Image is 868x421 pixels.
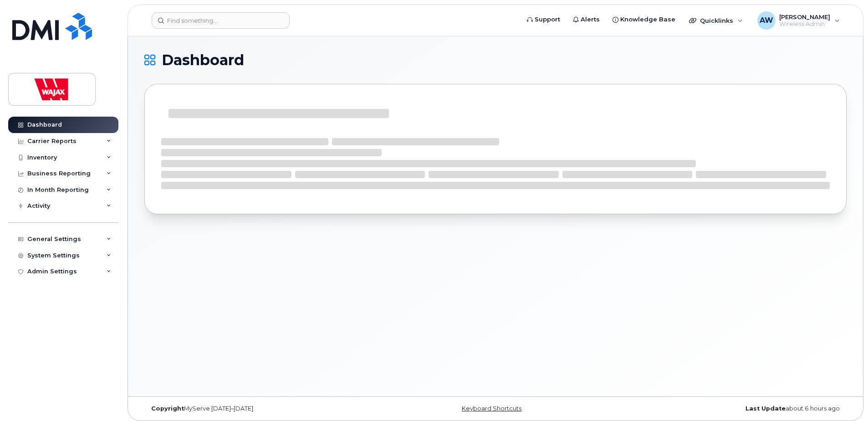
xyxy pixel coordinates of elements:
[462,405,521,412] a: Keyboard Shortcuts
[144,405,378,412] div: MyServe [DATE]–[DATE]
[162,53,244,67] span: Dashboard
[151,405,184,412] strong: Copyright
[745,405,786,412] strong: Last Update
[613,405,847,412] div: about 6 hours ago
